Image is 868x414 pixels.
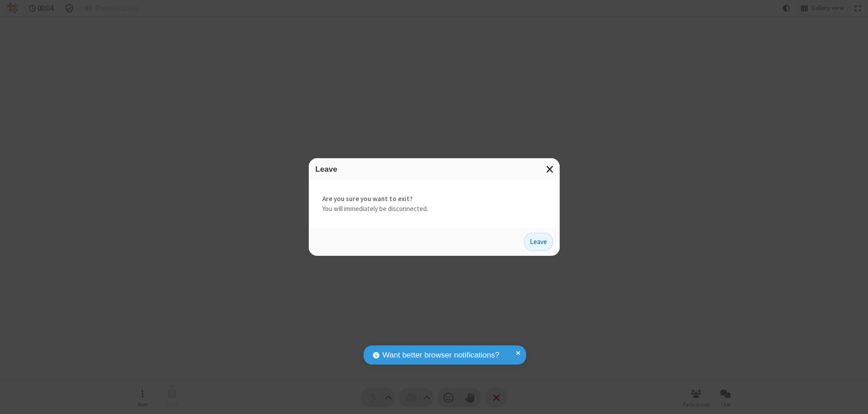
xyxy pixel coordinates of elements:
h3: Leave [316,165,553,174]
strong: Are you sure you want to exit? [322,194,546,204]
button: Leave [524,233,553,251]
button: Close modal [541,158,560,180]
span: Want better browser notifications? [382,349,499,361]
div: You will immediately be disconnected. [309,180,560,228]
